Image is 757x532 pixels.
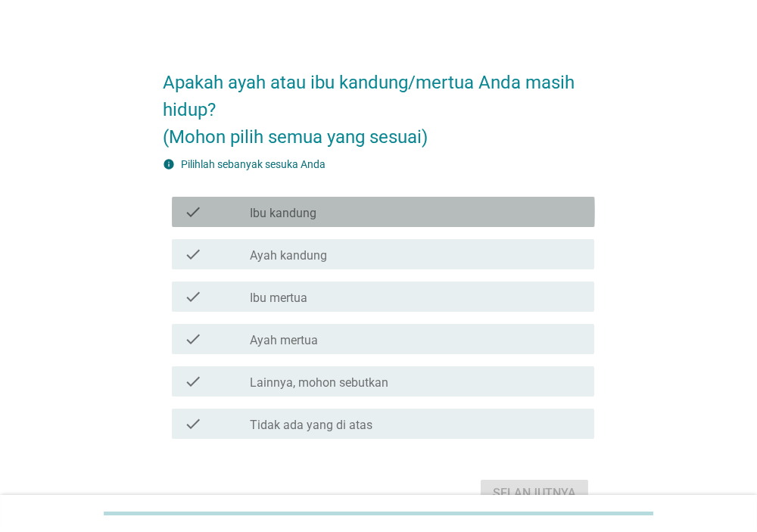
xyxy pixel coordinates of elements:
i: check [184,415,202,433]
label: Ibu mertua [250,291,307,306]
i: info [163,158,175,170]
label: Ibu kandung [250,206,316,221]
i: check [184,372,202,390]
label: Lainnya, mohon sebutkan [250,375,388,390]
i: check [184,245,202,263]
label: Ayah mertua [250,333,318,348]
h2: Apakah ayah atau ibu kandung/mertua Anda masih hidup? (Mohon pilih semua yang sesuai) [163,54,595,151]
label: Ayah kandung [250,248,327,263]
label: Tidak ada yang di atas [250,418,372,433]
label: Pilihlah sebanyak sesuka Anda [181,158,326,170]
i: check [184,203,202,221]
i: check [184,288,202,306]
i: check [184,330,202,348]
